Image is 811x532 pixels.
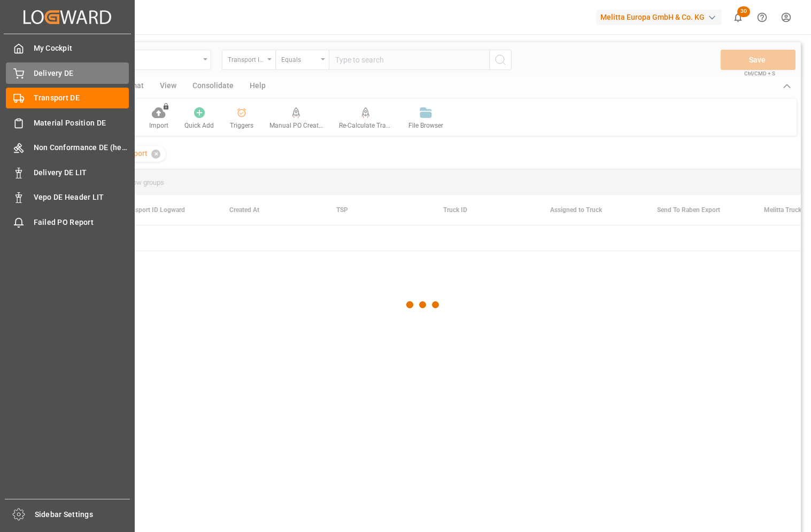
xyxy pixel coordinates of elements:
[596,10,722,25] div: Melitta Europa GmbH & Co. KG
[34,43,129,54] span: My Cockpit
[750,5,774,29] button: Help Center
[34,217,129,228] span: Failed PO Report
[34,192,129,203] span: Vepo DE Header LIT
[34,142,129,153] span: Non Conformance DE (header)
[6,212,129,232] a: Failed PO Report
[6,88,129,108] a: Transport DE
[34,92,129,104] span: Transport DE
[6,187,129,208] a: Vepo DE Header LIT
[6,137,129,158] a: Non Conformance DE (header)
[737,6,750,17] span: 30
[35,509,130,520] span: Sidebar Settings
[6,62,129,83] a: Delivery DE
[6,112,129,133] a: Material Position DE
[726,5,750,29] button: show 30 new notifications
[6,162,129,183] a: Delivery DE LIT
[34,167,129,178] span: Delivery DE LIT
[34,68,129,79] span: Delivery DE
[596,7,726,27] button: Melitta Europa GmbH & Co. KG
[6,38,129,59] a: My Cockpit
[34,118,129,129] span: Material Position DE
